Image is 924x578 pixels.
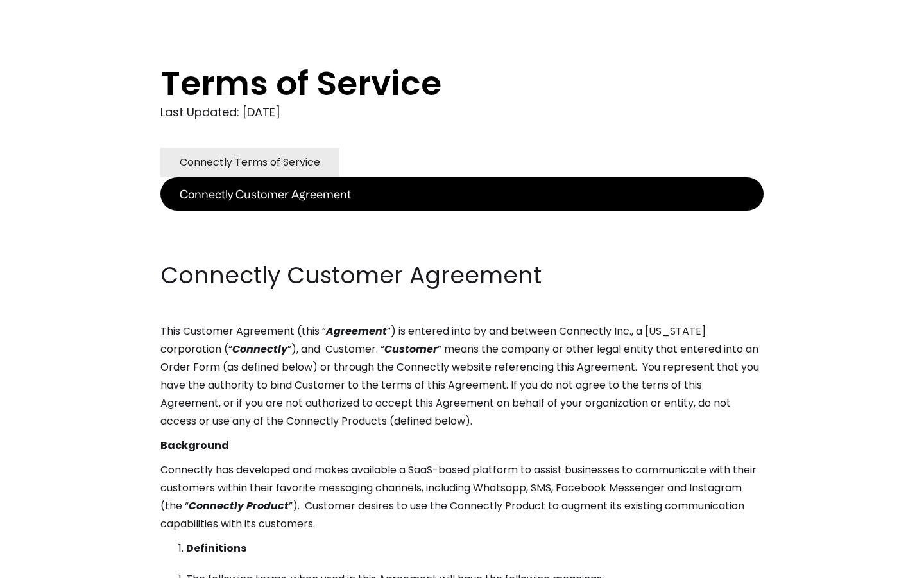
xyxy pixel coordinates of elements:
[160,461,764,533] p: Connectly has developed and makes available a SaaS-based platform to assist businesses to communi...
[160,259,764,292] h2: Connectly Customer Agreement
[160,64,712,103] h1: Terms of Service
[189,498,289,513] em: Connectly Product
[26,556,77,574] ul: Language list
[180,185,351,203] div: Connectly Customer Agreement
[160,438,229,453] strong: Background
[13,554,77,574] aside: Language selected: English
[160,235,764,253] p: ‍
[160,211,764,229] p: ‍
[384,342,438,356] em: Customer
[160,103,764,122] div: Last Updated: [DATE]
[232,342,287,356] em: Connectly
[160,322,764,430] p: This Customer Agreement (this “ ”) is entered into by and between Connectly Inc., a [US_STATE] co...
[186,541,246,556] strong: Definitions
[326,324,387,338] em: Agreement
[180,153,320,171] div: Connectly Terms of Service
